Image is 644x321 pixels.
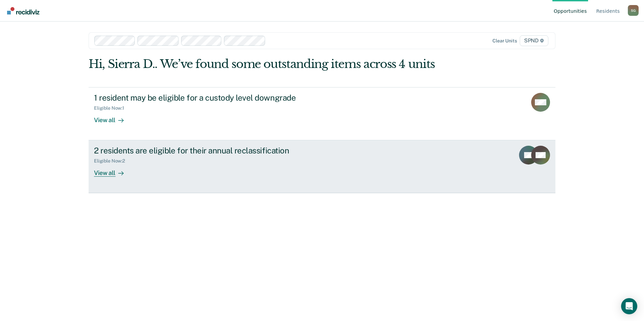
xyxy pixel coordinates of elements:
span: SPND [520,35,548,46]
div: Clear units [492,38,517,44]
div: Hi, Sierra D.. We’ve found some outstanding items across 4 units [89,57,462,71]
img: Recidiviz [7,7,39,14]
div: S G [628,5,639,16]
a: 2 residents are eligible for their annual reclassificationEligible Now:2View all [89,140,555,193]
div: View all [94,164,132,177]
div: Eligible Now : 1 [94,105,130,111]
div: Eligible Now : 2 [94,158,130,164]
div: 2 residents are eligible for their annual reclassification [94,146,330,155]
div: 1 resident may be eligible for a custody level downgrade [94,93,330,103]
div: View all [94,111,132,124]
button: Profile dropdown button [628,5,639,16]
a: 1 resident may be eligible for a custody level downgradeEligible Now:1View all [89,87,555,140]
div: Open Intercom Messenger [621,298,637,314]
